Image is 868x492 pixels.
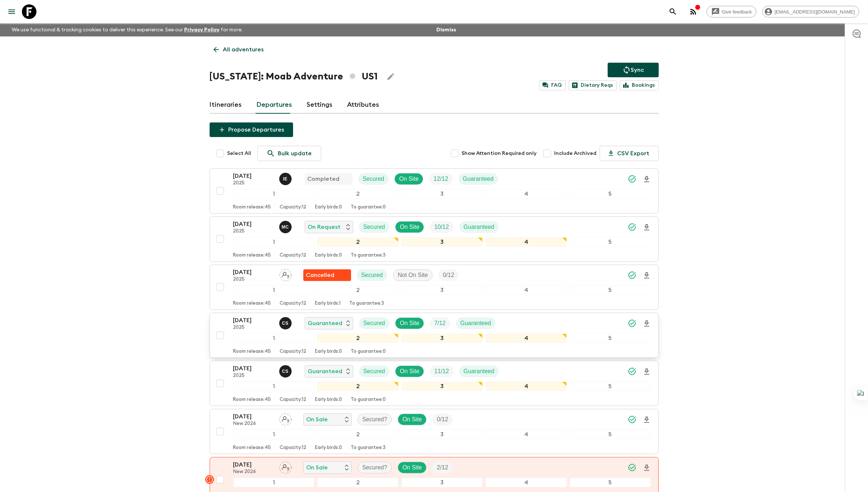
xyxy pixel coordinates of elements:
[351,253,386,258] p: To guarantee: 3
[628,271,637,280] svg: Synced Successfully
[362,463,388,472] p: Secured?
[430,317,450,329] div: Trip Fill
[395,221,424,233] div: On Site
[317,285,398,295] div: 2
[570,237,651,247] div: 5
[317,478,398,487] div: 2
[402,463,422,472] p: On Site
[357,269,388,281] div: Secured
[486,382,567,391] div: 4
[570,478,651,487] div: 5
[279,367,293,373] span: Charlie Santiago
[233,172,273,180] p: [DATE]
[308,223,341,231] p: On Request
[707,6,756,17] a: Give feedback
[210,313,659,358] button: [DATE]2025Charlie SantiagoGuaranteedSecuredOn SiteTrip FillGuaranteed12345Room release:45Capacity...
[358,462,392,473] div: Secured?
[282,224,289,230] p: M C
[359,366,390,377] div: Secured
[233,373,273,379] p: 2025
[282,320,289,326] p: C S
[401,478,483,487] div: 3
[233,349,271,355] p: Room release: 45
[257,96,292,114] a: Departures
[363,223,385,231] p: Secured
[628,223,637,231] svg: Synced Successfully
[233,253,271,258] p: Room release: 45
[361,271,383,280] p: Secured
[486,430,567,439] div: 4
[398,414,427,425] div: On Site
[401,333,483,343] div: 3
[628,463,637,472] svg: Synced Successfully
[642,175,651,184] svg: Download Onboarding
[233,469,273,475] p: New 2026
[401,382,483,391] div: 3
[400,223,419,231] p: On Site
[718,9,756,15] span: Give feedback
[279,464,292,469] span: Assign pack leader
[762,6,859,17] div: [EMAIL_ADDRESS][DOMAIN_NAME]
[631,66,644,74] p: Sync
[384,69,398,84] button: Edit Adventure Title
[486,333,567,343] div: 4
[432,414,452,425] div: Trip Fill
[233,204,271,210] p: Room release: 45
[439,269,459,281] div: Trip Fill
[278,149,312,158] p: Bulk update
[210,69,378,84] h1: [US_STATE]: Moab Adventure US1
[642,367,651,376] svg: Download Onboarding
[359,221,390,233] div: Secured
[437,463,448,472] p: 2 / 12
[570,382,651,391] div: 5
[362,415,388,424] p: Secured?
[307,415,328,424] p: On Sale
[279,319,293,325] span: Charlie Santiago
[464,367,495,376] p: Guaranteed
[317,430,398,439] div: 2
[233,220,273,229] p: [DATE]
[395,317,424,329] div: On Site
[233,285,315,295] div: 1
[363,367,385,376] p: Secured
[210,265,659,310] button: [DATE]2025Assign pack leaderFlash Pack cancellationSecuredNot On SiteTrip Fill12345Room release:4...
[486,478,567,487] div: 4
[315,253,342,258] p: Early birds: 0
[210,42,268,57] a: All adventures
[628,319,637,328] svg: Synced Successfully
[308,319,343,328] p: Guaranteed
[307,96,333,114] a: Settings
[280,204,307,210] p: Capacity: 12
[393,269,433,281] div: Not On Site
[4,4,19,19] button: menu
[233,301,271,306] p: Room release: 45
[210,168,659,214] button: [DATE]2025Issam El-HadriCompletedSecuredOn SiteTrip FillGuaranteed12345Room release:45Capacity:12...
[401,237,483,247] div: 3
[437,415,448,424] p: 0 / 12
[642,415,651,424] svg: Download Onboarding
[308,175,340,183] p: Completed
[394,173,423,185] div: On Site
[282,368,289,374] p: C S
[570,285,651,295] div: 5
[315,445,342,451] p: Early birds: 0
[279,221,293,233] button: MC
[401,430,483,439] div: 3
[402,415,422,424] p: On Site
[306,271,335,280] p: Cancelled
[434,223,449,231] p: 10 / 12
[570,189,651,199] div: 5
[210,96,242,114] a: Itineraries
[642,271,651,280] svg: Download Onboarding
[347,96,379,114] a: Attributes
[233,412,273,421] p: [DATE]
[434,319,445,328] p: 7 / 12
[462,150,537,157] span: Show Attention Required only
[600,146,659,161] button: CSV Export
[279,365,293,378] button: CS
[303,269,351,281] div: Flash Pack cancellation
[317,189,398,199] div: 2
[399,175,419,183] p: On Site
[233,237,315,247] div: 1
[363,319,385,328] p: Secured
